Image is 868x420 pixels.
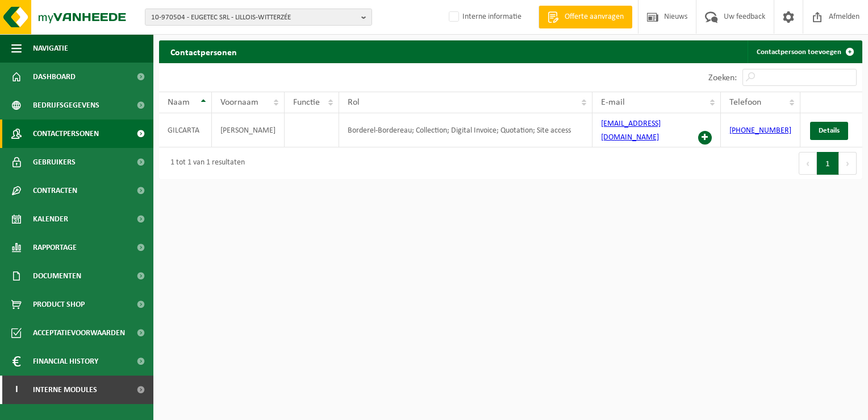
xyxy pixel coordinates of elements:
[33,205,68,233] span: Kalender
[339,113,592,147] td: Borderel-Bordereau; Collection; Digital Invoice; Quotation; Site access
[799,152,817,175] button: Previous
[33,319,125,347] span: Acceptatievoorwaarden
[145,9,372,26] button: 10-970504 - EUGETEC SRL - LILLOIS-WITTERZÉE
[11,376,22,404] span: I
[817,152,839,175] button: 1
[33,347,98,376] span: Financial History
[168,98,190,107] span: Naam
[33,262,81,290] span: Documenten
[810,122,848,140] a: Details
[159,40,248,63] h2: Contactpersonen
[212,113,285,147] td: [PERSON_NAME]
[151,9,357,26] span: 10-970504 - EUGETEC SRL - LILLOIS-WITTERZÉE
[348,98,360,107] span: Rol
[839,152,857,175] button: Next
[165,153,245,174] div: 1 tot 1 van 1 resultaten
[33,63,76,91] span: Dashboard
[446,9,521,26] label: Interne informatie
[33,120,99,148] span: Contactpersonen
[729,98,761,107] span: Telefoon
[159,113,212,147] td: GILCARTA
[562,11,627,23] span: Offerte aanvragen
[819,127,840,134] span: Details
[33,34,68,63] span: Navigatie
[33,290,85,319] span: Product Shop
[601,98,625,107] span: E-mail
[33,91,99,120] span: Bedrijfsgegevens
[33,176,77,205] span: Contracten
[708,73,737,83] label: Zoeken:
[33,148,76,176] span: Gebruikers
[220,98,258,107] span: Voornaam
[33,376,97,404] span: Interne modules
[539,6,632,28] a: Offerte aanvragen
[601,120,661,142] a: [EMAIL_ADDRESS][DOMAIN_NAME]
[293,98,320,107] span: Functie
[729,126,791,135] a: [PHONE_NUMBER]
[748,40,861,63] a: Contactpersoon toevoegen
[33,233,77,262] span: Rapportage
